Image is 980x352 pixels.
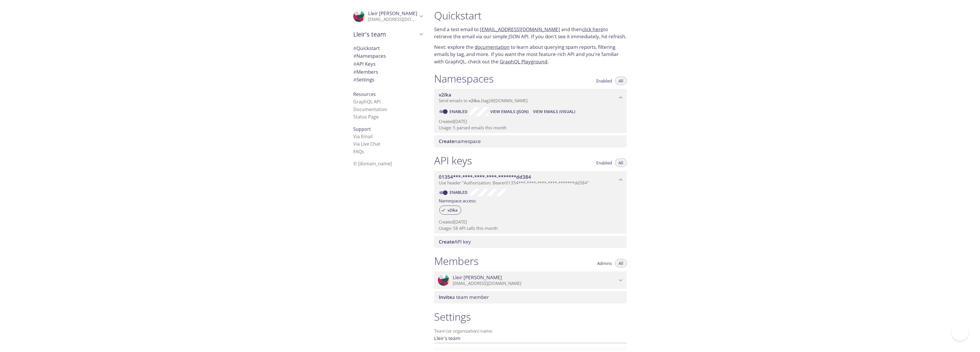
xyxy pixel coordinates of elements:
span: View Emails (JSON) [490,108,528,115]
p: Created [DATE] [439,118,622,124]
div: Invite a team member [434,291,627,303]
iframe: Help Scout Beacon - Open [952,323,969,341]
div: v2ika namespace [434,89,627,106]
span: Support [353,126,371,132]
span: v2ika [469,98,480,103]
a: GraphQL API [353,98,381,105]
span: v2ika [444,208,461,213]
label: Namespace access: [439,196,476,204]
span: # [353,69,356,75]
div: Create API Key [434,236,627,248]
div: Namespaces [349,52,427,60]
span: Members [353,69,378,75]
span: View Emails (Visual) [533,108,575,115]
label: Team (or organization) name: [434,329,493,333]
button: All [615,77,627,85]
div: Create namespace [434,135,627,147]
span: Create [439,238,454,245]
p: [EMAIL_ADDRESS][DOMAIN_NAME] [453,281,617,286]
h1: API keys [434,154,472,167]
div: Lleir Garcia [434,271,627,289]
a: [EMAIL_ADDRESS][DOMAIN_NAME] [480,26,560,33]
span: Send emails to . {tag} @[DOMAIN_NAME] [439,98,528,103]
p: Send a test email to and then to retrieve the email via our simple JSON API. If you don't see it ... [434,26,627,40]
h1: Quickstart [434,9,627,22]
span: Resources [353,91,376,97]
a: Status Page [353,114,379,120]
a: Enabled [449,109,470,114]
a: Via Live Chat [353,141,380,147]
a: Enabled [449,190,470,195]
span: Lleir [PERSON_NAME] [453,274,502,281]
button: Enabled [593,77,615,85]
button: View Emails (Visual) [531,107,577,116]
span: # [353,45,356,51]
a: documentation [475,44,510,50]
span: Quickstart [353,45,380,51]
span: # [353,53,356,59]
p: Usage: 58 API calls this month [439,225,622,231]
p: Usage: 5 parsed emails this month [439,125,622,131]
div: Members [349,68,427,76]
span: API key [439,238,471,245]
div: Lleir's team [349,27,427,42]
button: All [615,158,627,167]
span: # [353,61,356,67]
span: # [353,76,356,83]
p: Next: explore the to learn about querying spam reports, filtering emails by tag, and more. If you... [434,43,627,65]
h1: Namespaces [434,72,494,85]
span: Namespaces [353,53,386,59]
span: s [362,148,364,155]
button: All [615,259,627,267]
span: a team member [439,294,489,300]
div: API Keys [349,60,427,68]
span: Lleir [PERSON_NAME] [368,10,417,17]
div: Lleir Garcia [349,7,427,26]
a: FAQ [353,148,364,155]
div: Team Settings [349,76,427,84]
span: Invite [439,294,452,300]
button: Admins [594,259,615,267]
a: Via Email [353,133,373,140]
div: v2ika [439,206,461,215]
div: Quickstart [349,44,427,52]
span: Lleir's team [353,30,418,38]
button: View Emails (JSON) [488,107,531,116]
a: click here [582,26,603,33]
span: Settings [353,76,374,83]
p: Created [DATE] [439,219,622,225]
a: Documentation [353,106,387,112]
span: v2ika [439,91,451,98]
h1: Settings [434,310,627,323]
span: © [DOMAIN_NAME] [353,160,392,167]
span: namespace [439,138,481,144]
span: API Keys [353,61,375,67]
p: [EMAIL_ADDRESS][DOMAIN_NAME] [368,17,418,22]
span: Create [439,138,454,144]
button: Enabled [593,158,615,167]
h1: Members [434,255,479,267]
a: GraphQL Playground [500,58,547,65]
